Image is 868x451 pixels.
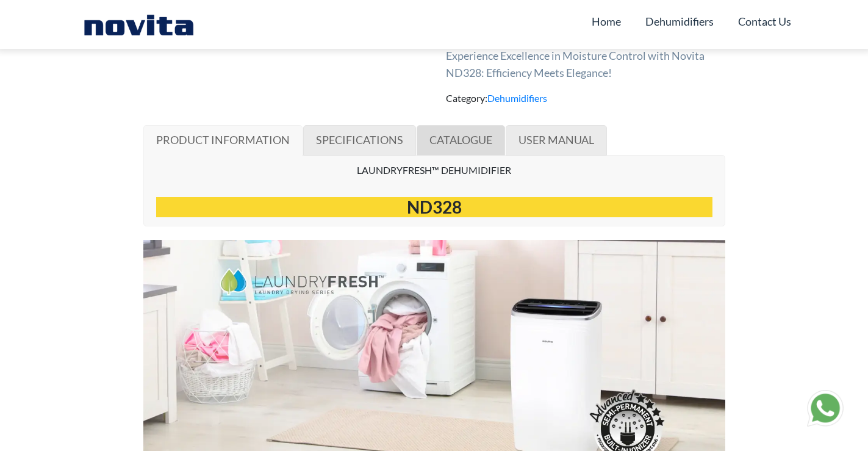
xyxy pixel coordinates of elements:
strong: ND328 [407,197,462,217]
span: USER MANUAL [518,133,594,146]
a: Dehumidifiers [487,92,547,104]
span: Category: [446,92,547,104]
a: Dehumidifiers [645,10,714,33]
span: CATALOGUE [429,133,492,146]
a: PRODUCT INFORMATION [143,125,303,156]
span: SPECIFICATIONS [316,133,403,146]
span: PRODUCT INFORMATION [156,133,290,146]
img: Novita [77,12,200,37]
a: USER MANUAL [506,125,607,156]
p: Experience Excellence in Moisture Control with Novita ND328: Efficiency Meets Elegance! [446,47,725,81]
a: CATALOGUE [417,125,505,156]
span: LAUNDRYFRESH™ DEHUMIDIFIER [357,164,511,176]
a: SPECIFICATIONS [303,125,416,156]
a: Home [592,10,621,33]
a: Contact Us [738,10,791,33]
